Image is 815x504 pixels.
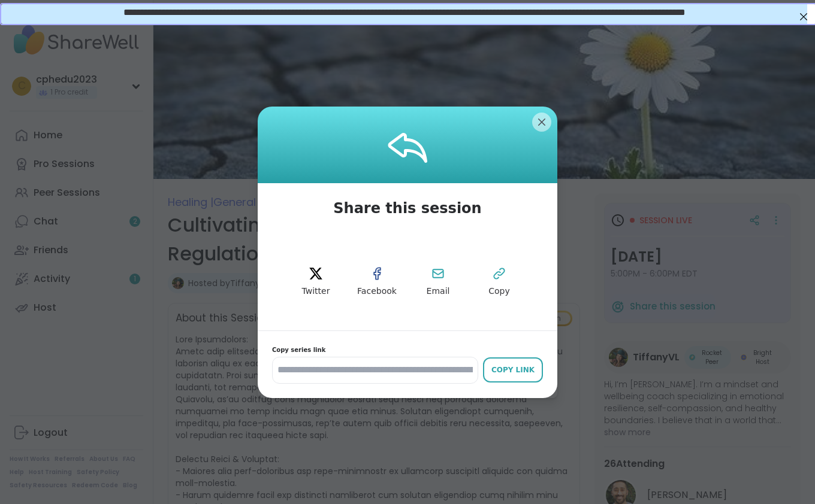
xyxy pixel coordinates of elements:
button: Email [411,255,465,309]
span: Facebook [357,286,397,297]
span: Email [427,286,450,297]
span: Copy [488,286,510,297]
button: Copy Link [483,357,543,382]
span: Copy series link [272,345,543,354]
button: Twitter [289,255,343,309]
button: Facebook [350,255,404,309]
button: Copy [472,255,526,309]
button: facebook [350,255,404,309]
span: Share this session [319,183,496,233]
div: Copy Link [489,365,537,375]
span: Twitter [302,286,330,297]
button: twitter [289,255,343,309]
